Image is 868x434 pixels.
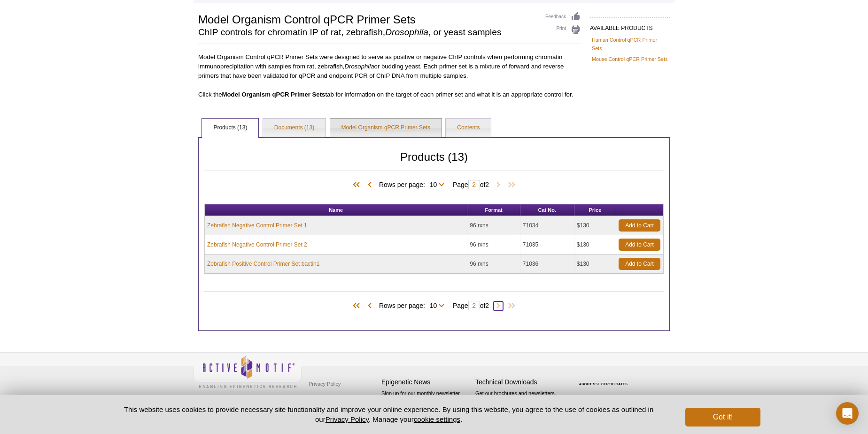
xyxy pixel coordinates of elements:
[379,300,448,310] span: Rows per page:
[325,415,369,423] a: Privacy Policy
[836,402,859,425] div: Open Intercom Messenger
[330,119,442,137] a: Model Organism qPCR Primer Sets
[503,180,517,190] span: Last Page
[448,180,494,189] span: Page of
[467,204,520,216] th: Format
[204,153,664,171] h2: Products (13)
[545,24,581,35] a: Print
[619,258,660,270] a: Add to Cart
[467,235,520,254] td: 96 rxns
[619,219,660,232] a: Add to Cart
[108,404,670,424] p: This website uses cookies to provide necessary site functionality and improve your online experie...
[365,180,374,190] span: Previous Page
[494,301,503,311] span: Next Page
[263,119,325,137] a: Documents (13)
[205,204,467,216] th: Name
[365,301,374,311] span: Previous Page
[306,377,343,391] a: Privacy Policy
[198,90,581,99] p: Click the tab for information on the target of each primer set and what it is an appropriate cont...
[574,216,616,235] td: $130
[520,235,574,254] td: 71035
[207,240,307,249] a: Zebrafish Negative Control Primer Set 2
[590,17,670,34] h2: AVAILABLE PRODUCTS
[194,352,302,390] img: Active Motif,
[381,389,471,421] p: Sign up for our monthly newsletter highlighting recent publications in the field of epigenetics.
[574,254,616,274] td: $130
[503,301,517,311] span: Last Page
[385,27,428,37] em: Drosophila
[207,260,319,268] a: Zebrafish Positive Control Primer Set bactin1
[414,415,460,423] button: cookie settings
[351,180,365,190] span: First Page
[485,302,489,309] span: 2
[569,369,640,389] table: Click to Verify - This site chose Symantec SSL for secure e-commerce and confidential communicati...
[222,91,325,98] b: Model Organism qPCR Primer Sets
[574,235,616,254] td: $130
[448,301,494,310] span: Page of
[494,180,503,190] span: Next Page
[520,204,574,216] th: Cat No.
[207,221,307,230] a: Zebrafish Negative Control Primer Set 1
[685,408,760,427] button: Got it!
[545,12,581,22] a: Feedback
[485,181,489,188] span: 2
[579,382,628,386] a: ABOUT SSL CERTIFICATES
[198,12,536,26] h1: Model Organism Control qPCR Primer Sets
[475,389,565,413] p: Get our brochures and newsletters, or request them by mail.
[520,254,574,274] td: 71036
[592,36,668,52] a: Human Control qPCR Primer Sets
[475,378,565,386] h4: Technical Downloads
[592,55,667,63] a: Mouse Control qPCR Primer Sets
[446,119,491,137] a: Contents
[381,378,471,386] h4: Epigenetic News
[202,119,258,137] a: Products (13)
[345,63,374,70] em: Drosophila
[198,28,536,37] h2: ChIP controls for chromatin IP of rat, zebrafish, , or yeast samples
[574,204,616,216] th: Price
[198,50,581,81] p: Model Organism Control qPCR Primer Sets were designed to serve as positive or negative ChIP contr...
[520,216,574,235] td: 71034
[351,301,365,311] span: First Page
[306,391,356,405] a: Terms & Conditions
[619,239,660,251] a: Add to Cart
[467,254,520,274] td: 96 rxns
[467,216,520,235] td: 96 rxns
[379,180,448,189] span: Rows per page:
